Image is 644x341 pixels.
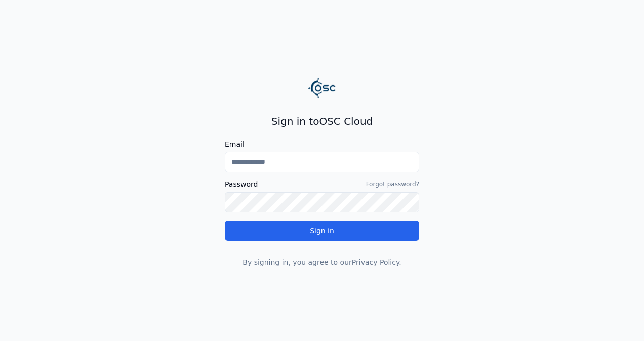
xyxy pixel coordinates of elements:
[366,180,419,188] a: Forgot password?
[308,74,336,102] img: Logo
[225,221,419,241] button: Sign in
[225,141,419,148] label: Email
[352,258,399,266] a: Privacy Policy
[225,257,419,267] p: By signing in, you agree to our .
[225,181,258,188] label: Password
[225,114,419,129] h2: Sign in to OSC Cloud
